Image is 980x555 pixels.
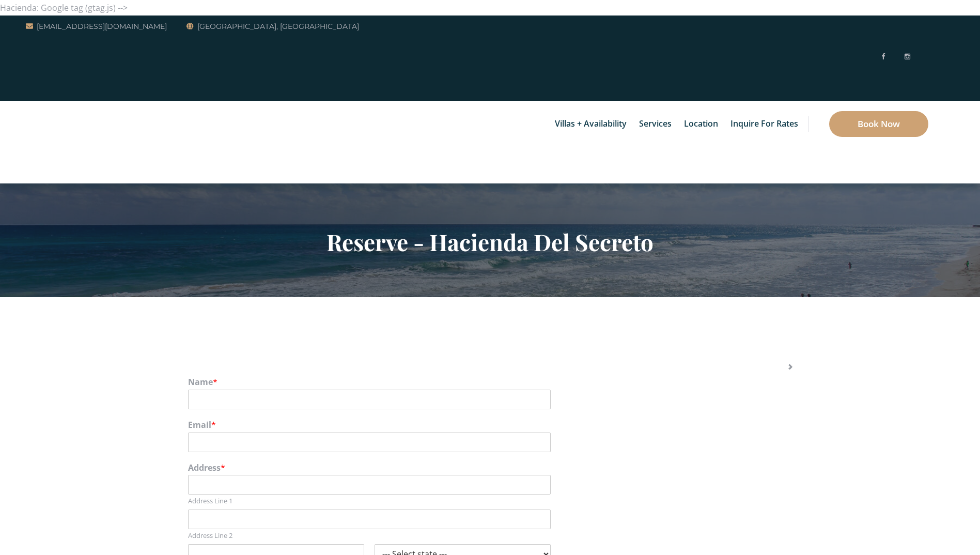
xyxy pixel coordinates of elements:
[188,497,551,505] label: Address Line 1
[550,101,632,147] a: Villas + Availability
[829,111,928,137] a: Book Now
[26,103,75,181] img: Awesome Logo
[188,531,551,540] label: Address Line 2
[634,101,677,147] a: Services
[186,20,359,33] a: [GEOGRAPHIC_DATA], [GEOGRAPHIC_DATA]
[188,377,792,388] label: Name
[725,101,803,147] a: Inquire for Rates
[920,19,928,96] img: svg%3E
[679,101,723,147] a: Location
[188,463,792,473] label: Address
[188,420,792,430] label: Email
[26,20,167,33] a: [EMAIL_ADDRESS][DOMAIN_NAME]
[188,228,792,255] h2: Reserve - Hacienda Del Secreto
